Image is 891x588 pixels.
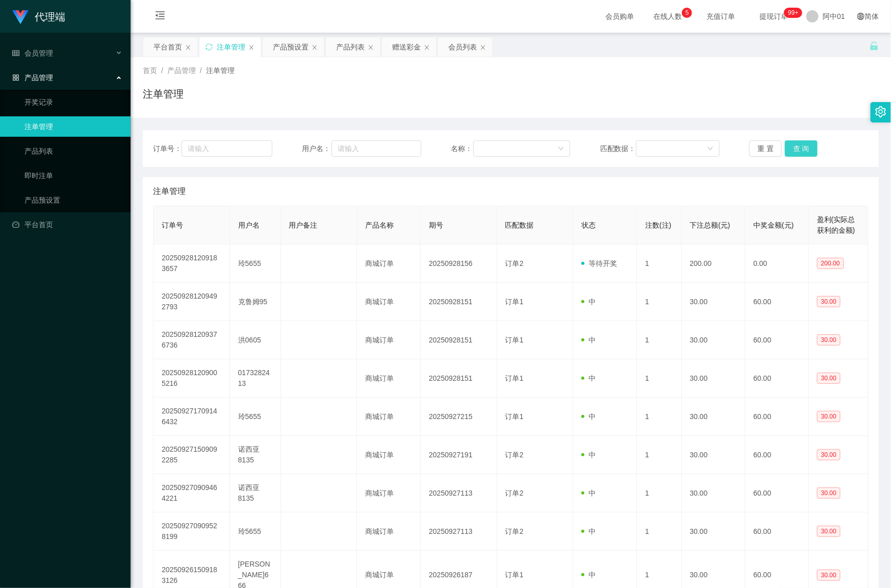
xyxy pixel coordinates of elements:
td: 202509270909528199 [154,512,230,551]
td: 20250927215 [421,398,497,436]
font: 会员管理 [24,49,53,57]
td: 60.00 [745,283,809,321]
font: 中 [589,451,596,459]
font: 简体 [864,12,879,20]
td: 202509281209376736 [154,321,230,359]
font: 等待开奖 [589,259,617,267]
td: 玲5655 [230,398,281,436]
td: 20250928151 [421,359,497,398]
span: 状态 [581,221,596,229]
td: 202509271709146432 [154,398,230,436]
td: 洪0605 [230,321,281,359]
span: 订单1 [505,336,524,344]
span: 下注总额(元) [690,221,730,229]
a: 图标： 仪表板平台首页 [12,214,122,235]
td: 202509281209183657 [154,244,230,283]
td: 30.00 [682,474,746,512]
a: 产品预设置 [24,190,122,210]
td: 0173282413 [230,359,281,398]
div: 平台首页 [154,37,182,57]
a: 开奖记录 [24,92,122,112]
td: 60.00 [745,512,809,551]
i: 图标： 解锁 [870,41,879,51]
h1: 代理端 [35,1,65,33]
td: 玲5655 [230,512,281,551]
input: 请输入 [182,140,272,157]
font: 中 [589,374,596,382]
td: 20250928156 [421,244,497,283]
td: 1 [637,398,681,436]
i: 图标： table [12,50,19,57]
span: 订单2 [505,489,524,497]
font: 在线人数 [653,12,682,20]
sup: 1209 [784,8,802,18]
span: 用户名 [238,221,260,229]
td: 30.00 [682,436,746,474]
td: 60.00 [745,359,809,398]
td: 200.00 [682,244,746,283]
td: 1 [637,283,681,321]
td: 20250927113 [421,512,497,551]
td: 诺西亚8135 [230,436,281,474]
td: 60.00 [745,436,809,474]
span: 30.00 [817,411,841,422]
i: 图标： 关闭 [185,44,191,51]
div: 会员列表 [448,37,477,57]
span: 30.00 [817,487,841,499]
button: 查 询 [785,140,818,157]
span: 匹配数据： [600,143,636,154]
i: 图标： 向下 [558,145,564,153]
font: 充值订单 [706,12,735,20]
span: 订单号： [153,143,182,154]
td: 商城订单 [357,398,421,436]
span: 注单管理 [153,185,186,198]
font: 中 [589,298,596,306]
span: 用户名： [302,143,332,154]
td: 30.00 [682,359,746,398]
td: 商城订单 [357,321,421,359]
h1: 注单管理 [143,86,184,102]
td: 202509281209492793 [154,283,230,321]
span: 订单1 [505,374,524,382]
span: 期号 [429,221,443,229]
td: 1 [637,436,681,474]
i: 图标： 设置 [875,106,886,117]
td: 诺西亚8135 [230,474,281,512]
span: / [200,66,202,75]
a: 产品列表 [24,141,122,161]
span: 订单2 [505,527,524,535]
span: 名称： [451,143,473,154]
img: logo.9652507e.png [12,10,29,24]
font: 产品管理 [24,73,53,82]
span: 产品管理 [167,66,196,75]
td: 商城订单 [357,474,421,512]
span: 订单2 [505,451,524,459]
i: 图标： 关闭 [480,44,486,51]
i: 图标： 关闭 [312,44,318,51]
font: 中 [589,489,596,497]
span: 匹配数据 [505,221,534,229]
td: 30.00 [682,512,746,551]
td: 20250928151 [421,283,497,321]
td: 30.00 [682,283,746,321]
td: 克鲁姆95 [230,283,281,321]
span: 30.00 [817,296,841,307]
td: 60.00 [745,398,809,436]
td: 20250927191 [421,436,497,474]
span: 产品名称 [365,221,394,229]
span: 盈利(实际总获利的金额) [817,215,855,234]
i: 图标： 同步 [206,43,213,51]
td: 商城订单 [357,244,421,283]
td: 商城订单 [357,436,421,474]
i: 图标： global [857,13,864,20]
i: 图标： AppStore-O [12,74,19,81]
div: 赠送彩金 [392,37,421,57]
td: 202509281209005216 [154,359,230,398]
td: 1 [637,512,681,551]
td: 202509270909464221 [154,474,230,512]
span: 订单1 [505,298,524,306]
td: 1 [637,244,681,283]
td: 20250928151 [421,321,497,359]
span: 30.00 [817,449,841,460]
i: 图标： menu-fold [143,1,177,33]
